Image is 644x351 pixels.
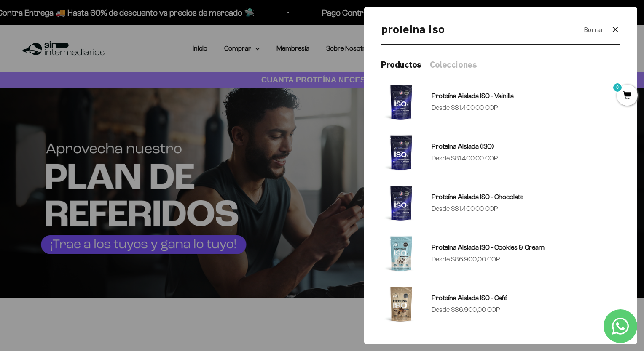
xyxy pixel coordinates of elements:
a: Proteína Aislada (ISO) Desde $81.400,00 COP [381,132,620,173]
button: Colecciones [430,58,477,72]
a: Proteína Aislada ISO - Cookies & Cream Desde $86.900,00 COP [381,233,620,274]
span: Proteína Aislada (ISO) [432,143,494,150]
span: Proteína Aislada ISO - Chocolate [432,193,523,200]
img: Proteína Aislada ISO - Vainilla [381,82,421,122]
a: Proteína Aislada ISO - Café Desde $86.900,00 COP [381,284,620,324]
img: Proteína Aislada ISO - Chocolate [381,183,421,223]
span: Proteína Aislada ISO - Café [432,294,507,301]
img: Proteína Aislada ISO - Cookies & Cream [381,233,421,274]
span: Proteína Aislada ISO - Vainilla [432,92,514,99]
sale-price: Desde $81.400,00 COP [432,203,498,214]
sale-price: Desde $86.900,00 COP [432,254,500,265]
img: Proteína Aislada (ISO) [381,132,421,173]
input: Buscar [381,20,577,39]
sale-price: Desde $86.900,00 COP [432,304,500,315]
a: 0 [617,91,638,101]
button: Borrar [584,24,604,35]
sale-price: Desde $81.400,00 COP [432,102,498,113]
img: Proteína Aislada ISO - Café [381,284,421,324]
a: Proteína Aislada ISO - Vainilla Desde $81.400,00 COP [381,82,620,122]
a: Proteína Aislada ISO - Chocolate Desde $81.400,00 COP [381,183,620,223]
mark: 0 [612,82,623,93]
sale-price: Desde $81.400,00 COP [432,153,498,164]
span: Proteína Aislada ISO - Cookies & Cream [432,244,545,251]
button: Productos [381,58,421,72]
